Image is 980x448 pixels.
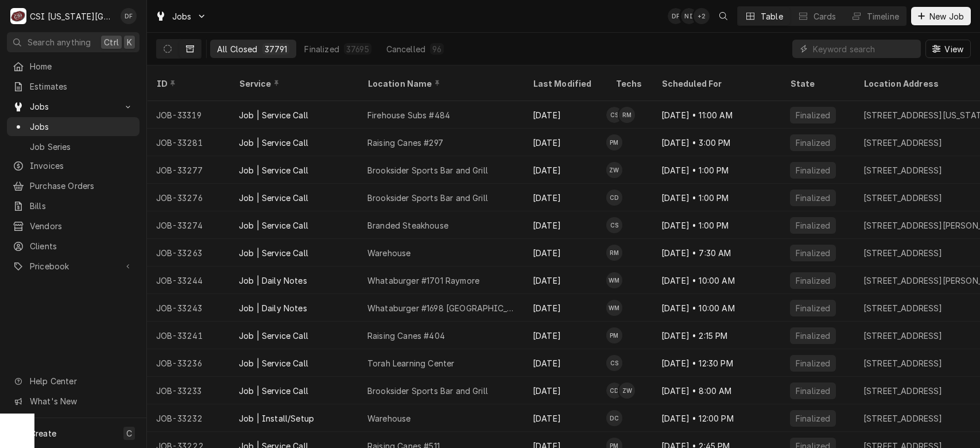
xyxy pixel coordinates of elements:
[524,211,606,239] div: [DATE]
[30,10,114,22] div: CSI [US_STATE][GEOGRAPHIC_DATA]
[524,239,606,267] div: [DATE]
[863,164,943,176] div: [STREET_ADDRESS]
[7,176,140,195] a: Purchase Orders
[619,383,635,399] div: Zach Wilson's Avatar
[606,190,622,206] div: Cody Davis's Avatar
[7,77,140,96] a: Estimates
[367,247,410,259] div: Warehouse
[795,385,831,397] div: Finalized
[814,10,836,22] div: Cards
[795,137,831,149] div: Finalized
[7,57,140,76] a: Home
[127,36,132,48] span: K
[795,302,831,314] div: Finalized
[7,257,140,276] a: Go to Pricebook
[121,8,137,24] div: David Fannin's Avatar
[524,184,606,211] div: [DATE]
[619,107,635,123] div: RM
[30,101,117,113] span: Jobs
[863,385,943,397] div: [STREET_ADDRESS]
[367,302,514,314] div: Whataburger #1698 [GEOGRAPHIC_DATA]
[619,107,635,123] div: Richard Martin's Avatar
[606,162,622,178] div: Zach Wilson's Avatar
[795,192,831,204] div: Finalized
[606,245,622,261] div: Richard Martin's Avatar
[239,219,308,231] div: Job | Service Call
[668,8,684,24] div: David Fannin's Avatar
[30,240,134,252] span: Clients
[619,383,635,399] div: ZW
[7,117,140,136] a: Jobs
[367,164,488,176] div: Brooksider Sports Bar and Grill
[265,43,288,55] div: 37791
[606,383,622,399] div: Cody Davis's Avatar
[668,8,684,24] div: DF
[652,267,781,294] div: [DATE] • 10:00 AM
[524,404,606,432] div: [DATE]
[7,137,140,156] a: Job Series
[7,372,140,391] a: Go to Help Center
[7,97,140,116] a: Go to Jobs
[30,428,56,438] span: Create
[239,330,308,342] div: Job | Service Call
[524,294,606,322] div: [DATE]
[217,43,258,55] div: All Closed
[126,427,132,439] span: C
[150,7,211,26] a: Go to Jobs
[524,129,606,156] div: [DATE]
[432,43,441,55] div: 96
[147,294,230,322] div: JOB-33243
[652,239,781,267] div: [DATE] • 7:30 AM
[367,137,443,149] div: Raising Canes #297
[927,10,966,22] span: New Job
[652,156,781,184] div: [DATE] • 1:00 PM
[7,32,140,52] button: Search anythingCtrlK
[606,245,622,261] div: RM
[30,60,134,72] span: Home
[7,237,140,256] a: Clients
[606,272,622,288] div: WM
[147,267,230,294] div: JOB-33244
[606,134,622,150] div: Preston Merriman's Avatar
[524,101,606,129] div: [DATE]
[30,80,134,92] span: Estimates
[156,78,218,90] div: ID
[239,247,308,259] div: Job | Service Call
[863,137,943,149] div: [STREET_ADDRESS]
[239,275,307,287] div: Job | Daily Notes
[867,10,899,22] div: Timeline
[606,107,622,123] div: CS
[239,412,314,424] div: Job | Install/Setup
[813,40,915,58] input: Keyword search
[147,322,230,349] div: JOB-33241
[30,180,134,192] span: Purchase Orders
[795,412,831,424] div: Finalized
[239,385,308,397] div: Job | Service Call
[942,43,966,55] span: View
[147,239,230,267] div: JOB-33263
[367,78,512,90] div: Location Name
[30,200,134,212] span: Bills
[239,78,347,90] div: Service
[606,217,622,233] div: CS
[367,330,445,342] div: Raising Canes #404
[524,322,606,349] div: [DATE]
[606,134,622,150] div: PM
[172,10,192,22] span: Jobs
[652,101,781,129] div: [DATE] • 11:00 AM
[524,377,606,404] div: [DATE]
[606,327,622,343] div: PM
[7,217,140,235] a: Vendors
[606,107,622,123] div: Christian Simmons's Avatar
[606,327,622,343] div: Preston Merriman's Avatar
[10,8,26,24] div: C
[606,190,622,206] div: CD
[367,357,454,369] div: Torah Learning Center
[652,211,781,239] div: [DATE] • 1:00 PM
[863,357,943,369] div: [STREET_ADDRESS]
[606,355,622,371] div: Christian Simmons's Avatar
[606,410,622,426] div: DC
[121,8,137,24] div: DF
[367,219,448,231] div: Branded Steakhouse
[652,349,781,377] div: [DATE] • 12:30 PM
